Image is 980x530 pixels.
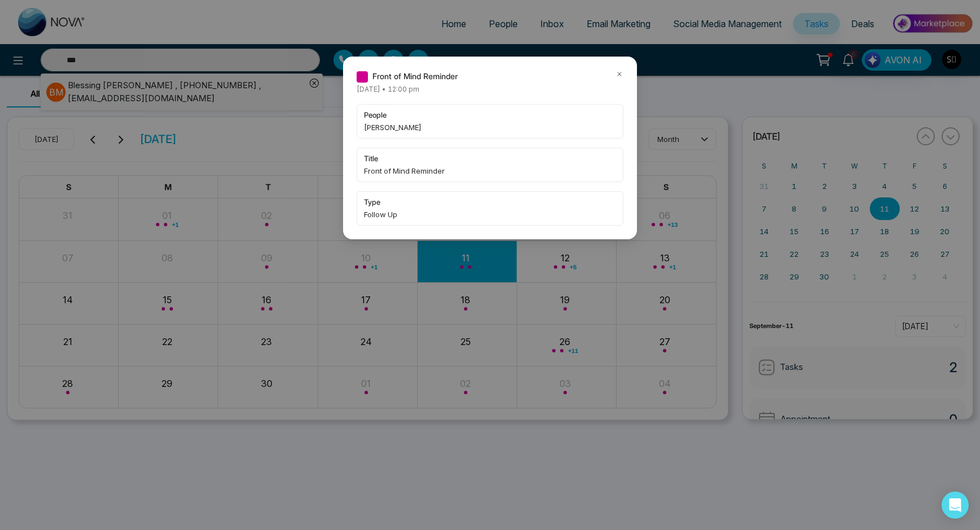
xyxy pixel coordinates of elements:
span: [PERSON_NAME] [364,122,616,133]
span: title [364,153,616,164]
span: Front of Mind Reminder [364,165,616,176]
span: type [364,196,616,208]
span: Follow Up [364,209,616,220]
span: Front of Mind Reminder [372,70,458,83]
span: [DATE] • 12:00 pm [357,85,419,93]
div: Open Intercom Messenger [942,492,969,519]
span: people [364,109,616,120]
